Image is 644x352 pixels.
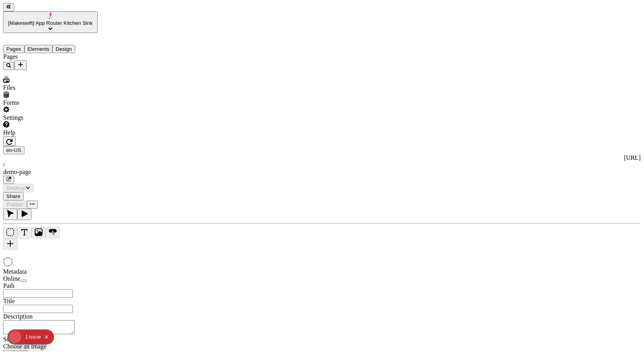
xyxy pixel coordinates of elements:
button: Text [17,227,31,239]
span: Publish [6,202,24,207]
span: Online [3,275,20,282]
span: [Makeswift] App Router Kitchen Sink [8,20,93,26]
div: Forms [3,99,98,106]
button: Desktop [3,184,33,192]
span: Social Image [3,336,36,343]
div: demo-page [3,169,641,176]
button: Add new [14,60,27,70]
div: [URL] [3,154,641,161]
span: Desktop [6,185,26,191]
span: en-US [6,147,21,153]
button: Box [3,227,17,239]
span: Share [6,193,20,199]
button: Publish [3,200,27,209]
button: [Makeswift] App Router Kitchen Sink [3,11,98,33]
span: Description [3,313,33,320]
button: Button [46,227,60,239]
div: Pages [3,53,98,60]
div: Settings [3,114,98,121]
button: Image [31,227,46,239]
div: Choose an image [3,343,98,350]
span: Title [3,298,15,304]
button: Pages [3,45,24,53]
div: Files [3,84,98,91]
button: Design [52,45,75,53]
button: Share [3,192,24,200]
button: Open locale picker [3,146,24,154]
span: Path [3,282,14,289]
button: Elements [24,45,53,53]
div: Help [3,129,98,136]
div: / [3,161,641,169]
div: Metadata [3,268,98,275]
